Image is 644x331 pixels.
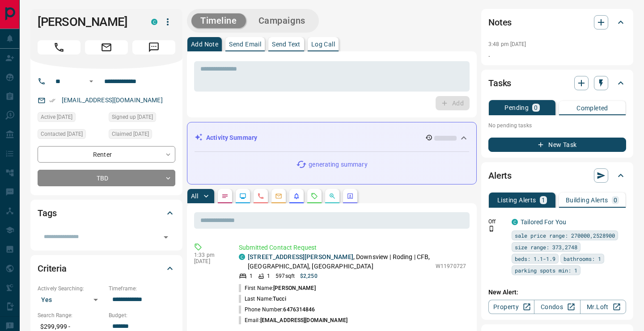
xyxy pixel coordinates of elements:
[267,272,270,280] p: 1
[488,50,626,59] p: .
[497,197,536,203] p: Listing Alerts
[38,258,175,279] div: Criteria
[488,226,495,232] svg: Push Notification Only
[275,193,282,200] svg: Emails
[38,285,104,293] p: Actively Searching:
[563,254,601,263] span: bathrooms: 1
[275,272,295,280] p: 597 sqft
[311,193,318,200] svg: Requests
[347,193,354,200] svg: Agent Actions
[272,41,301,47] p: Send Text
[488,165,626,186] div: Alerts
[515,254,555,263] span: beds: 1.1-1.9
[132,40,175,54] span: Message
[260,317,347,323] span: [EMAIL_ADDRESS][DOMAIN_NAME]
[488,138,626,152] button: New Task
[38,129,104,142] div: Fri May 02 2025
[566,197,608,203] p: Building Alerts
[239,316,347,324] p: Email:
[109,112,175,125] div: Fri May 02 2025
[191,41,218,47] p: Add Note
[248,253,353,260] a: [STREET_ADDRESS][PERSON_NAME]
[293,193,300,200] svg: Listing Alerts
[239,295,286,303] p: Last Name:
[191,193,198,199] p: All
[311,41,335,47] p: Log Call
[542,197,545,203] p: 1
[221,193,229,200] svg: Notes
[534,300,580,314] a: Condos
[488,300,534,314] a: Property
[580,300,626,314] a: Mr.Loft
[488,15,512,29] h2: Notes
[38,40,80,54] span: Call
[488,119,626,132] p: No pending tasks
[488,288,626,297] p: New Alert:
[109,285,175,293] p: Timeframe:
[109,129,175,142] div: Fri May 02 2025
[62,96,163,104] a: [EMAIL_ADDRESS][DOMAIN_NAME]
[488,41,526,47] p: 3:48 pm [DATE]
[488,218,506,226] p: Off
[191,13,246,28] button: Timeline
[488,12,626,33] div: Notes
[195,130,469,146] div: Activity Summary
[515,243,577,251] span: size range: 373,2748
[329,193,336,200] svg: Opportunities
[38,261,67,276] h2: Criteria
[151,19,157,25] div: condos.ca
[239,306,315,314] p: Phone Number:
[112,130,149,138] span: Claimed [DATE]
[250,272,253,280] p: 1
[86,76,97,87] button: Open
[112,113,153,122] span: Signed up [DATE]
[85,40,128,54] span: Email
[257,193,264,200] svg: Calls
[504,105,529,111] p: Pending
[239,254,245,260] div: condos.ca
[436,262,466,270] p: W11970727
[239,243,466,252] p: Submitted Contact Request
[273,285,315,291] span: [PERSON_NAME]
[521,218,566,226] a: Tailored For You
[38,112,104,125] div: Wed Sep 10 2025
[41,130,83,138] span: Contacted [DATE]
[109,311,175,319] p: Budget:
[229,41,261,47] p: Send Email
[512,219,518,225] div: condos.ca
[515,266,577,275] span: parking spots min: 1
[38,202,175,224] div: Tags
[283,306,315,313] span: 6476314846
[239,284,316,292] p: First Name:
[488,76,511,90] h2: Tasks
[206,133,257,142] p: Activity Summary
[194,258,225,264] p: [DATE]
[49,97,55,104] svg: Email Verified
[239,193,246,200] svg: Lead Browsing Activity
[194,252,225,258] p: 1:33 pm
[576,105,608,111] p: Completed
[38,146,175,163] div: Renter
[488,72,626,94] div: Tasks
[534,105,538,111] p: 0
[250,13,314,28] button: Campaigns
[38,15,138,29] h1: [PERSON_NAME]
[248,252,431,271] p: , Downsview | Roding | CFB, [GEOGRAPHIC_DATA], [GEOGRAPHIC_DATA]
[300,272,318,280] p: $2,250
[41,113,72,122] span: Active [DATE]
[38,170,175,186] div: TBD
[273,296,286,302] span: Tucci
[38,206,56,220] h2: Tags
[515,231,615,240] span: sale price range: 270000,2528900
[614,197,617,203] p: 0
[309,160,367,169] p: generating summary
[488,168,512,183] h2: Alerts
[38,293,104,307] div: Yes
[38,311,104,319] p: Search Range:
[160,231,172,243] button: Open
